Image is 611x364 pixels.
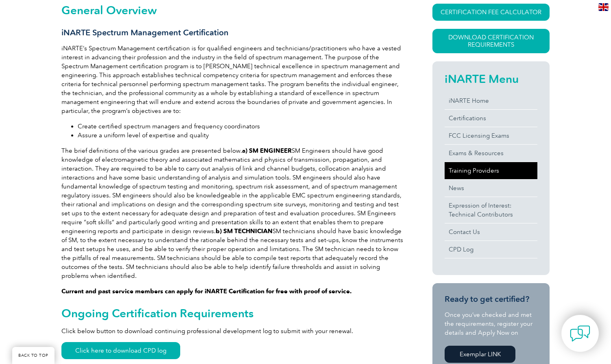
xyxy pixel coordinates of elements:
[61,307,403,320] h2: Ongoing Certification Requirements
[61,44,403,115] p: iNARTE’s Spectrum Management certification is for qualified engineers and technicians/practitione...
[78,122,403,131] li: Create certified spectrum managers and frequency coordinators
[445,223,537,240] a: Contact Us
[445,162,537,179] a: Training Providers
[61,342,180,359] a: Click here to download CPD log
[445,310,537,337] p: Once you’ve checked and met the requirements, register your details and Apply Now on
[432,29,550,53] a: Download Certification Requirements
[216,227,273,235] strong: b) SM TECHNICIAN
[598,3,609,11] img: en
[445,180,537,197] a: News
[445,110,537,127] a: Certifications
[445,127,537,144] a: FCC Licensing Exams
[61,327,403,336] p: Click below button to download continuing professional development log to submit with your renewal.
[61,288,352,295] strong: Current and past service members can apply for iNARTE Certification for free with proof of service.
[445,294,537,304] h3: Ready to get certified?
[445,145,537,162] a: Exams & Resources
[242,147,292,154] strong: a) SM ENGINEER
[12,347,55,364] a: BACK TO TOP
[445,92,537,109] a: iNARTE Home
[445,241,537,258] a: CPD Log
[61,4,403,17] h2: General Overview
[61,146,403,280] p: The brief definitions of the various grades are presented below. SM Engineers should have good kn...
[78,131,403,140] li: Assure a uniform level of expertise and quality
[432,4,550,21] a: CERTIFICATION FEE CALCULATOR
[445,72,537,85] h2: iNARTE Menu
[445,346,515,363] a: Exemplar LINK
[61,28,403,38] h3: iNARTE Spectrum Management Certification
[445,197,537,223] a: Expression of Interest:Technical Contributors
[570,323,590,344] img: contact-chat.png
